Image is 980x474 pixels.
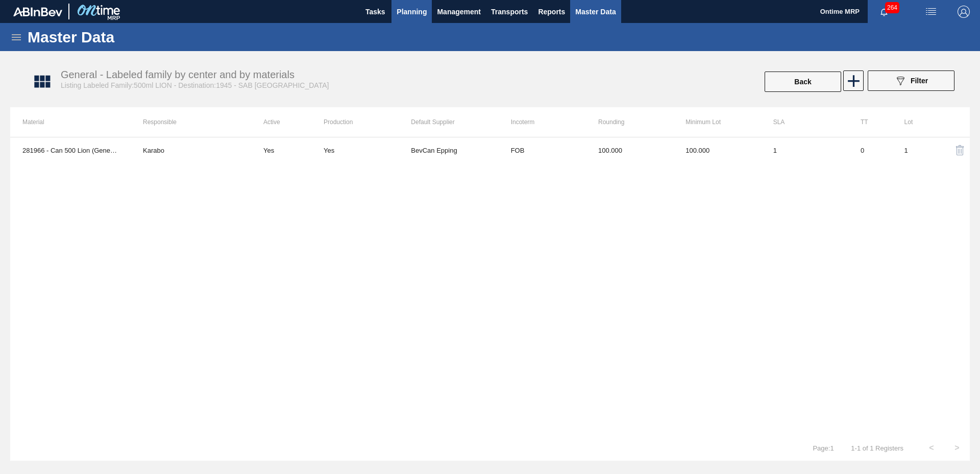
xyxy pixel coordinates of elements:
[491,6,528,18] span: Transports
[761,137,848,163] td: 1
[324,107,411,137] th: Production
[925,6,937,18] img: userActions
[885,2,899,13] span: 264
[868,70,954,91] button: Filter
[586,107,673,137] th: Rounding
[764,70,842,93] div: Back to labeled Family
[849,444,903,452] span: 1 - 1 of 1 Registers
[131,137,251,163] td: Karabo
[892,137,936,163] td: 1
[586,137,673,163] td: 100
[948,138,972,162] button: delete-icon
[251,137,324,163] td: Yes
[411,137,498,163] td: BevCan Epping
[61,69,295,80] span: General - Labeled family by center and by materials
[13,7,62,16] img: TNhmsLtSVTkK8tSr43FrP2fwEKptu5GPRR3wAAAABJRU5ErkJggg==
[131,107,251,137] th: Responsible
[397,6,427,18] span: Planning
[944,435,970,461] button: >
[28,31,209,43] h1: Master Data
[868,5,900,19] button: Notifications
[892,107,936,137] th: Lot
[324,147,411,154] div: Material with no Discontinuation Date
[958,6,970,18] img: Logout
[954,144,966,156] img: delete-icon
[10,107,131,137] th: Material
[842,70,863,93] div: New labeled family by center and by Material
[499,107,586,137] th: Incoterm
[324,147,334,154] div: Yes
[673,107,761,137] th: Minimum Lot
[251,107,324,137] th: Active
[61,81,329,89] span: Listing Labeled Family:500ml LION - Destination:1945 - SAB [GEOGRAPHIC_DATA]
[761,107,848,137] th: SLA
[411,107,498,137] th: Default Supplier
[499,137,586,163] td: FOB
[10,137,131,163] td: 281966 - Can 500 Lion (Generic 2021)
[437,6,481,18] span: Management
[848,107,892,137] th: TT
[848,137,892,163] td: 0
[575,6,616,18] span: Master Data
[813,444,834,452] span: Page : 1
[364,6,386,18] span: Tasks
[919,435,944,461] button: <
[911,77,928,85] span: Filter
[948,138,958,162] div: Delete Material
[538,6,565,18] span: Reports
[673,137,761,163] td: 100
[863,70,960,93] div: Filter labeled family by center and by material
[765,72,841,92] button: Back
